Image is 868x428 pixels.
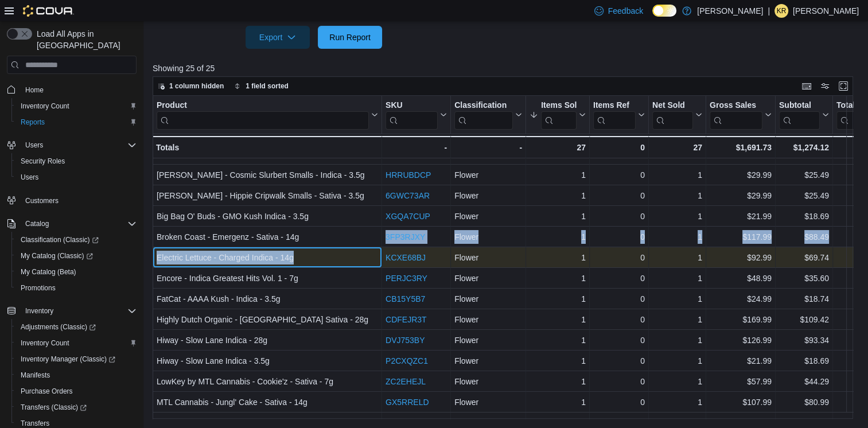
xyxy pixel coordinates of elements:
[157,251,378,264] div: Electric Lettuce - Charged Indica - 14g
[157,100,378,130] button: Product
[21,304,58,318] button: Inventory
[530,333,586,347] div: 1
[454,333,522,347] div: Flower
[16,336,137,350] span: Inventory Count
[779,395,829,409] div: $80.99
[652,189,702,203] div: 1
[16,336,74,350] a: Inventory Count
[454,395,522,409] div: Flower
[593,209,645,223] div: 0
[454,271,522,285] div: Flower
[530,189,586,203] div: 1
[386,100,447,130] button: SKU
[652,292,702,306] div: 1
[318,26,382,49] button: Run Report
[16,368,55,382] a: Manifests
[21,322,96,332] span: Adjustments (Classic)
[652,354,702,368] div: 1
[153,79,228,93] button: 1 column hidden
[16,400,91,414] a: Transfers (Classic)
[386,315,427,324] a: CDFEJR3T
[652,271,702,285] div: 1
[11,232,141,248] a: Classification (Classic)
[779,168,829,182] div: $25.49
[710,292,772,306] div: $24.99
[593,100,636,130] div: Items Ref
[23,5,74,17] img: Cova
[710,375,772,388] div: $57.99
[16,352,137,366] span: Inventory Manager (Classic)
[454,168,522,182] div: Flower
[21,338,69,348] span: Inventory Count
[16,352,120,366] a: Inventory Manager (Classic)
[593,168,645,182] div: 0
[157,292,378,306] div: FatCat - AAAA Kush - Indica - 3.5g
[21,251,93,260] span: My Catalog (Classic)
[386,336,425,345] a: DVJ753BY
[16,170,137,184] span: Users
[21,83,48,97] a: Home
[593,292,645,306] div: 0
[454,375,522,388] div: Flower
[454,354,522,368] div: Flower
[25,196,59,205] span: Customers
[779,375,829,388] div: $44.29
[652,313,702,326] div: 1
[652,17,653,17] span: Dark Mode
[32,28,137,51] span: Load All Apps in [GEOGRAPHIC_DATA]
[530,271,586,285] div: 1
[25,219,49,228] span: Catalog
[2,216,141,232] button: Catalog
[16,320,100,334] a: Adjustments (Classic)
[16,281,60,295] a: Promotions
[157,100,369,130] div: Product
[16,249,137,263] span: My Catalog (Classic)
[779,209,829,223] div: $18.69
[454,189,522,203] div: Flower
[652,375,702,388] div: 1
[2,137,141,153] button: Users
[710,271,772,285] div: $48.99
[21,157,65,166] span: Security Roles
[11,383,141,399] button: Purchase Orders
[652,100,702,130] button: Net Sold
[16,249,98,263] a: My Catalog (Classic)
[697,4,763,18] p: [PERSON_NAME]
[156,141,378,154] div: Totals
[818,79,832,93] button: Display options
[593,375,645,388] div: 0
[11,280,141,296] button: Promotions
[16,265,137,279] span: My Catalog (Beta)
[652,5,676,17] input: Dark Mode
[710,141,772,154] div: $1,691.73
[2,192,141,209] button: Customers
[11,367,141,383] button: Manifests
[16,265,81,279] a: My Catalog (Beta)
[157,271,378,285] div: Encore - Indica Greatest Hits Vol. 1 - 7g
[608,5,643,17] span: Feedback
[779,100,829,130] button: Subtotal
[16,170,43,184] a: Users
[11,264,141,280] button: My Catalog (Beta)
[454,100,513,130] div: Classification
[652,100,693,111] div: Net Sold
[530,313,586,326] div: 1
[530,375,586,388] div: 1
[652,141,702,154] div: 27
[21,419,49,428] span: Transfers
[2,81,141,98] button: Home
[25,141,43,150] span: Users
[21,371,50,380] span: Manifests
[779,333,829,347] div: $93.34
[386,253,426,262] a: KCXE68BJ
[530,100,586,130] button: Items Sold
[329,32,371,43] span: Run Report
[157,354,378,368] div: Hiway - Slow Lane Indica - 3.5g
[454,100,522,130] button: Classification
[454,313,522,326] div: Flower
[11,169,141,185] button: Users
[16,384,137,398] span: Purchase Orders
[779,189,829,203] div: $25.49
[157,230,378,244] div: Broken Coast - Emergenz - Sativa - 14g
[16,115,137,129] span: Reports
